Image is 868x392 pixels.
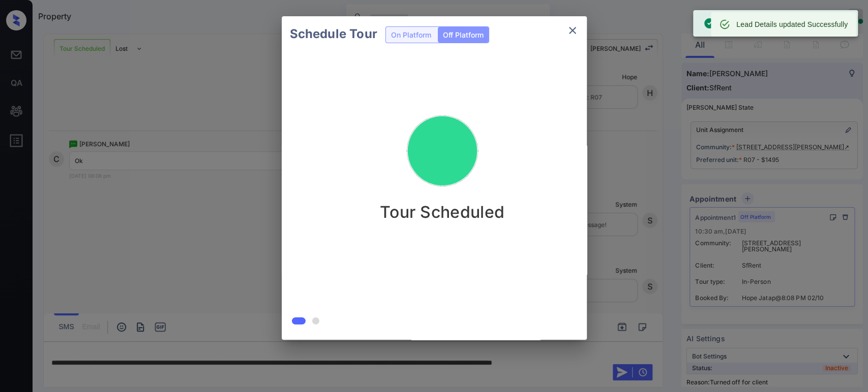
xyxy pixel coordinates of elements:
button: close [562,20,583,41]
p: Tour Scheduled [380,202,504,222]
img: success.888e7dccd4847a8d9502.gif [392,101,493,202]
div: Off-Platform Tour scheduled successfully [703,13,840,34]
div: Lead Details updated Successfully [736,15,848,34]
h2: Schedule Tour [282,16,385,52]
